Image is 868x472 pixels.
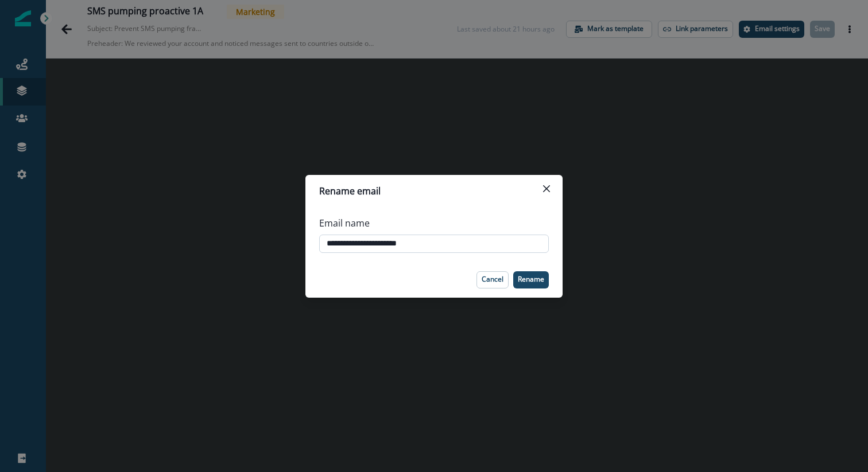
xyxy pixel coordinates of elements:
button: Cancel [476,271,509,288]
button: Rename [513,271,549,288]
p: Email name [319,216,370,230]
button: Close [537,180,556,198]
p: Rename [518,275,544,283]
p: Rename email [319,184,381,198]
p: Cancel [482,275,503,283]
